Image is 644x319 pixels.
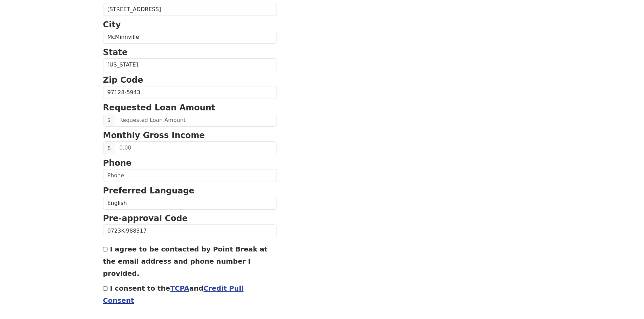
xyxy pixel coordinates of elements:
input: City [103,31,277,44]
input: Street Address [103,3,277,16]
strong: Preferred Language [103,186,194,195]
strong: Phone [103,158,132,168]
strong: State [103,48,128,57]
label: I consent to the and [103,284,244,304]
span: $ [103,141,115,154]
input: 0.00 [115,141,277,154]
span: $ [103,114,115,127]
strong: City [103,20,121,29]
label: I agree to be contacted by Point Break at the email address and phone number I provided. [103,245,268,277]
p: Monthly Gross Income [103,129,277,141]
input: Requested Loan Amount [115,114,277,127]
input: Zip Code [103,86,277,99]
strong: Requested Loan Amount [103,103,215,112]
strong: Pre-approval Code [103,214,188,223]
input: Pre-approval Code [103,224,277,237]
a: TCPA [170,284,189,292]
input: Phone [103,169,277,182]
strong: Zip Code [103,75,143,85]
